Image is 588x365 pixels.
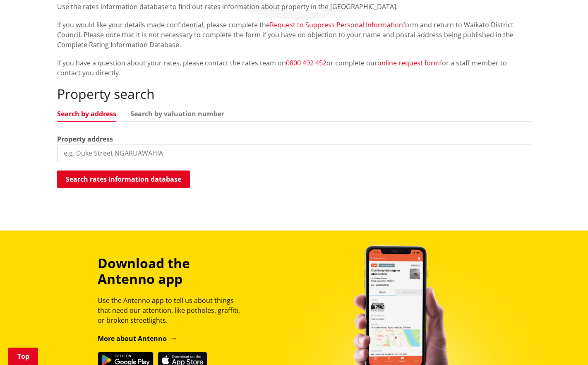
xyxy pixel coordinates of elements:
input: e.g. Duke Street NGARUAWAHIA [57,144,531,162]
a: More about Antenno [98,334,178,343]
p: If you have a question about your rates, please contact the rates team on or complete our for a s... [57,58,531,78]
iframe: Messenger Launcher [550,330,580,360]
h3: Download the Antenno app [98,255,247,287]
a: 0800 492 452 [286,58,326,67]
a: online request form [377,58,440,67]
p: Use the Antenno app to tell us about things that need our attention, like potholes, graffiti, or ... [98,295,247,325]
p: Use the rates information database to find out rates information about property in the [GEOGRAPHI... [57,2,531,12]
a: Search by address [57,110,116,117]
label: Property address [57,134,113,144]
p: If you would like your details made confidential, please complete the form and return to Waikato ... [57,20,531,50]
a: Top [8,348,38,365]
a: Request to Suppress Personal Information [270,20,403,29]
button: Search rates information database [57,170,190,188]
a: Search by valuation number [130,110,224,117]
h2: Property search [57,86,531,102]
